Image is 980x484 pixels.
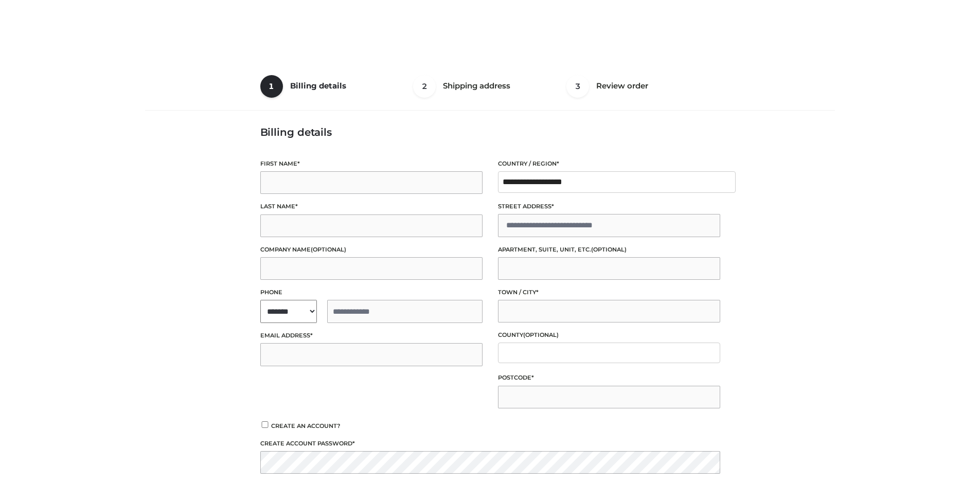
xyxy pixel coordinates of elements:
label: Email address [260,331,483,340]
label: County [498,330,720,340]
label: Postcode [498,373,720,383]
label: Phone [260,288,483,297]
span: (optional) [311,246,346,253]
span: Create an account? [271,422,341,429]
label: Company name [260,245,483,255]
span: Shipping address [443,81,510,91]
label: First name [260,159,483,169]
span: Review order [596,81,648,91]
label: Apartment, suite, unit, etc. [498,245,720,255]
span: Billing details [290,81,346,91]
span: 1 [260,75,283,98]
span: (optional) [591,246,627,253]
input: Create an account? [260,421,270,428]
label: Town / City [498,288,720,297]
h3: Billing details [260,126,720,138]
label: Country / Region [498,159,720,169]
label: Create account password [260,439,720,449]
label: Last name [260,202,483,211]
span: 3 [566,75,589,98]
span: (optional) [523,331,559,338]
span: 2 [413,75,436,98]
label: Street address [498,202,720,211]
